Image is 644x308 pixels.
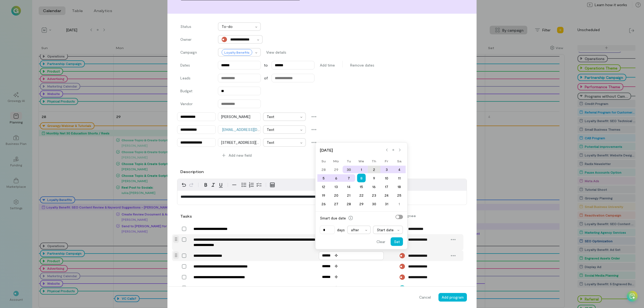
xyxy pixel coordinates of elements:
[368,183,380,190] div: Choose Thursday, October 16th, 2025
[320,63,335,68] span: Add time
[368,192,380,199] div: Choose Thursday, October 23rd, 2025
[355,200,368,208] div: 29
[368,183,380,190] div: 16
[355,174,368,182] div: Choose Wednesday, October 8th, 2025
[330,166,342,173] div: Choose Monday, September 29th, 2025
[342,166,355,173] div: 30
[355,200,368,208] div: Choose Wednesday, October 29th, 2025
[393,192,405,199] div: 25
[180,101,213,108] label: Vendor
[355,166,368,173] div: 1
[342,157,355,165] div: Tu
[380,200,393,208] div: Choose Friday, October 31st, 2025
[419,295,431,300] span: Cancel
[380,183,393,190] div: Choose Friday, October 17th, 2025
[342,200,355,208] div: 28
[393,200,405,208] div: Choose Saturday, November 1st, 2025
[177,191,467,205] div: editable markdown
[368,174,380,182] div: Choose Thursday, October 9th, 2025
[330,174,342,182] div: Choose Monday, October 6th, 2025
[202,181,210,189] button: Bold
[377,227,396,233] span: Start date
[368,200,380,208] div: Choose Thursday, October 30th, 2025
[380,166,393,173] div: Choose Friday, October 3rd, 2025
[376,239,385,244] span: Clear
[330,200,342,208] div: Choose Monday, October 27th, 2025
[380,157,393,165] div: Fr
[380,192,393,199] div: 24
[330,192,342,199] div: Choose Monday, October 20th, 2025
[442,295,464,299] span: Add program
[355,157,368,165] div: We
[380,174,393,182] div: 10
[337,227,345,233] span: days
[380,200,393,208] div: 31
[393,174,405,182] div: Choose Saturday, October 11th, 2025
[180,214,191,219] div: Tasks
[320,148,384,153] span: [DATE]
[317,183,330,190] div: 12
[355,166,368,173] div: Choose Wednesday, October 1st, 2025
[317,166,330,173] div: 28
[330,157,342,165] div: Mo
[229,153,252,158] span: Add new field
[393,166,405,173] div: Choose Saturday, October 4th, 2025
[393,192,405,199] div: Choose Saturday, October 25th, 2025
[317,165,406,208] div: month 2025-10
[342,200,355,208] div: Choose Tuesday, October 28th, 2025
[351,227,364,233] span: after
[355,192,368,199] div: Choose Wednesday, October 22nd, 2025
[342,166,355,173] div: Choose Tuesday, September 30th, 2025
[317,166,330,173] div: Choose Sunday, September 28th, 2025
[393,166,405,173] div: 4
[255,181,263,189] button: Check list
[264,75,268,81] span: of
[317,200,330,208] div: Choose Sunday, October 26th, 2025
[248,181,255,189] button: Numbered list
[368,174,380,182] div: 9
[355,192,368,199] div: 22
[330,192,342,199] div: 20
[217,181,225,189] button: Underline
[330,183,342,190] div: Choose Monday, October 13th, 2025
[342,183,355,190] div: Choose Tuesday, October 14th, 2025
[317,183,330,190] div: Choose Sunday, October 12th, 2025
[368,166,380,173] div: Choose Thursday, October 2nd, 2025
[317,157,330,165] div: Su
[342,174,355,182] div: 7
[180,181,188,189] button: Undo Ctrl+Z
[180,88,213,95] label: Budget
[346,214,355,222] button: Smart due date
[317,192,330,199] div: 19
[342,192,355,199] div: 21
[222,127,283,132] a: [EMAIL_ADDRESS][DOMAIN_NAME]
[393,174,405,182] div: 11
[393,157,405,165] div: Sa
[180,24,213,31] label: Status
[240,181,248,189] button: Bulleted list
[350,63,374,68] span: Remove dates
[266,50,286,55] span: View details
[180,63,213,68] label: Dates
[342,183,355,190] div: 14
[317,174,330,182] div: 5
[380,174,393,182] div: Choose Friday, October 10th, 2025
[218,114,250,119] div: [PERSON_NAME]
[240,181,263,189] div: toggle group
[342,192,355,199] div: Choose Tuesday, October 21st, 2025
[330,200,342,208] div: 27
[393,183,405,190] div: 18
[180,50,213,57] label: Campaign
[397,214,448,218] div: Assignee
[368,157,380,165] div: Th
[380,192,393,199] div: Choose Friday, October 24th, 2025
[380,183,393,190] div: 17
[317,174,330,182] div: Choose Sunday, October 5th, 2025
[210,181,217,189] button: Italic
[438,293,467,302] button: Add program
[218,140,261,145] div: [STREET_ADDRESS][PERSON_NAME]
[180,37,213,44] label: Owner
[355,183,368,190] div: Choose Wednesday, October 15th, 2025
[393,183,405,190] div: Choose Saturday, October 18th, 2025
[180,169,204,174] label: Description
